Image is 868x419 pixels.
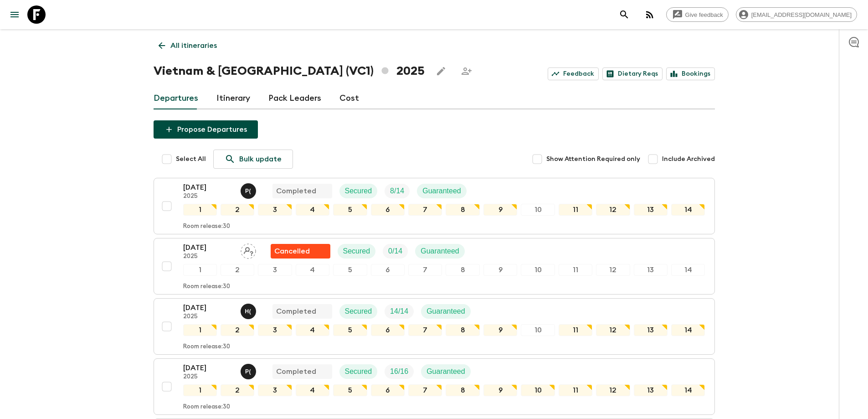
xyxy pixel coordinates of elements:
div: 2 [221,204,254,216]
div: 1 [183,264,217,276]
div: 1 [183,384,217,396]
a: Bulk update [213,150,293,169]
div: 5 [333,204,367,216]
p: Bulk update [239,154,282,165]
span: Show Attention Required only [546,155,640,164]
p: Completed [276,306,316,317]
button: Edit this itinerary [432,62,450,80]
div: Secured [339,304,378,319]
div: 4 [296,264,329,276]
p: Guaranteed [426,306,465,317]
a: Departures [154,88,198,109]
span: Hai (Le Mai) Nhat [241,306,258,314]
div: 12 [596,384,630,396]
button: [DATE]2025Phat (Hoang) TrongCompletedSecuredTrip FillGuaranteed1234567891011121314Room release:30 [154,178,715,234]
div: 6 [371,264,405,276]
div: 11 [559,384,592,396]
p: 16 / 16 [390,366,408,377]
p: [DATE] [183,182,233,193]
a: Give feedback [666,7,729,22]
div: 10 [521,324,555,336]
span: Select All [176,155,206,164]
button: search adventures [615,5,633,24]
div: 3 [258,204,292,216]
span: Phat (Hoang) Trong [241,367,258,374]
div: 5 [333,384,367,396]
button: Propose Departures [154,120,258,139]
p: Room release: 30 [183,223,230,230]
p: Guaranteed [421,246,459,257]
div: 1 [183,204,217,216]
p: Secured [345,366,372,377]
p: 0 / 14 [388,246,402,257]
div: 8 [446,204,479,216]
div: 13 [634,204,668,216]
div: 7 [408,324,442,336]
p: 2025 [183,253,233,260]
div: 9 [483,384,517,396]
a: Bookings [666,67,715,80]
a: Pack Leaders [268,88,321,109]
p: Room release: 30 [183,343,230,351]
div: 4 [296,384,329,396]
div: 6 [371,384,405,396]
div: 6 [371,324,405,336]
div: Secured [338,244,376,259]
div: 13 [634,384,668,396]
div: [EMAIL_ADDRESS][DOMAIN_NAME] [736,7,857,22]
span: Assign pack leader [241,246,256,253]
div: 14 [671,264,705,276]
div: 9 [483,264,517,276]
div: 13 [634,264,668,276]
span: Give feedback [680,11,728,18]
button: menu [5,5,24,24]
p: Completed [276,186,316,197]
button: [DATE]2025Phat (Hoang) TrongCompletedSecuredTrip FillGuaranteed1234567891011121314Room release:30 [154,358,715,415]
p: [DATE] [183,302,233,313]
div: 11 [559,204,592,216]
div: 3 [258,324,292,336]
p: Cancelled [274,246,310,257]
div: 10 [521,204,555,216]
div: 7 [408,264,442,276]
div: Flash Pack cancellation [271,244,330,259]
div: Trip Fill [385,184,410,198]
span: [EMAIL_ADDRESS][DOMAIN_NAME] [746,11,857,18]
p: Secured [345,186,372,197]
div: 3 [258,384,292,396]
div: 8 [446,384,479,396]
div: Trip Fill [385,364,414,379]
div: 12 [596,324,630,336]
p: 14 / 14 [390,306,408,317]
div: 4 [296,204,329,216]
div: 14 [671,384,705,396]
div: 14 [671,204,705,216]
span: Phat (Hoang) Trong [241,186,258,193]
p: Secured [343,246,370,257]
button: [DATE]2025Assign pack leaderFlash Pack cancellationSecuredTrip FillGuaranteed1234567891011121314R... [154,238,715,295]
div: 8 [446,324,479,336]
p: Room release: 30 [183,403,230,411]
a: Feedback [548,67,599,80]
div: 12 [596,264,630,276]
div: 7 [408,384,442,396]
p: 2025 [183,373,233,381]
div: 14 [671,324,705,336]
div: 10 [521,264,555,276]
div: 8 [446,264,479,276]
div: Trip Fill [383,244,408,259]
div: 9 [483,324,517,336]
p: Completed [276,366,316,377]
div: Trip Fill [385,304,414,319]
p: Guaranteed [426,366,465,377]
div: 13 [634,324,668,336]
span: Include Archived [662,155,715,164]
h1: Vietnam & [GEOGRAPHIC_DATA] (VC1) 2025 [154,62,425,80]
button: [DATE]2025Hai (Le Mai) NhatCompletedSecuredTrip FillGuaranteed1234567891011121314Room release:30 [154,298,715,355]
div: 2 [221,384,254,396]
p: Room release: 30 [183,283,230,290]
div: 10 [521,384,555,396]
p: 2025 [183,313,233,321]
div: 5 [333,264,367,276]
p: Secured [345,306,372,317]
